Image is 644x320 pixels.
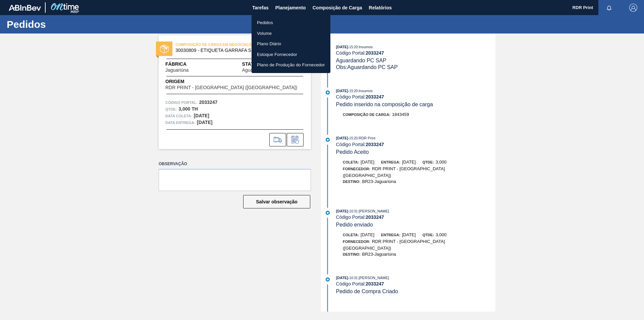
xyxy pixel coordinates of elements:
a: Estoque Fornecedor [252,49,330,60]
a: Volume [252,28,330,39]
a: Plano Diário [252,39,330,49]
a: Plano de Produção do Fornecedor [252,60,330,70]
a: Pedidos [252,17,330,28]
